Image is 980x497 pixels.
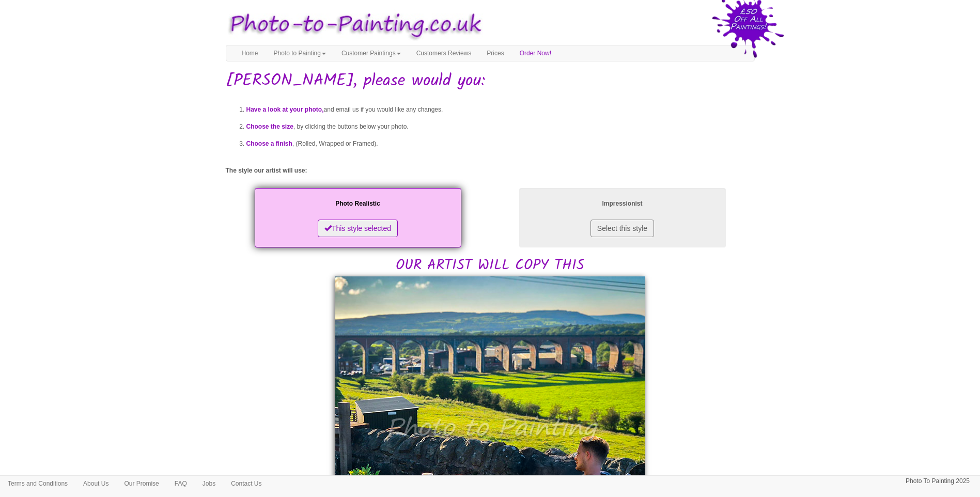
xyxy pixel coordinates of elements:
a: Customer Paintings [334,45,409,61]
a: Photo to Painting [266,45,334,61]
li: , (Rolled, Wrapped or Framed). [246,135,755,152]
a: About Us [75,476,116,491]
span: Have a look at your photo, [246,106,324,113]
label: The style our artist will use: [226,166,307,175]
p: Photo Realistic [265,198,451,209]
a: Our Promise [116,476,166,491]
a: Contact Us [223,476,269,491]
a: Customers Reviews [409,45,479,61]
a: Prices [479,45,511,61]
button: This style selected [318,220,398,237]
img: Photo to Painting [221,5,485,45]
button: Select this style [590,220,654,237]
a: Order Now! [512,45,559,61]
h1: [PERSON_NAME], please would you: [226,72,755,90]
p: Photo To Painting 2025 [906,476,970,487]
span: Choose a finish [246,140,292,147]
a: FAQ [167,476,195,491]
span: Choose the size [246,123,293,130]
li: , by clicking the buttons below your photo. [246,118,755,135]
h2: OUR ARTIST WILL COPY THIS [226,185,755,274]
a: Home [234,45,266,61]
p: Impressionist [530,198,715,209]
li: and email us if you would like any changes. [246,101,755,118]
a: Jobs [195,476,223,491]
